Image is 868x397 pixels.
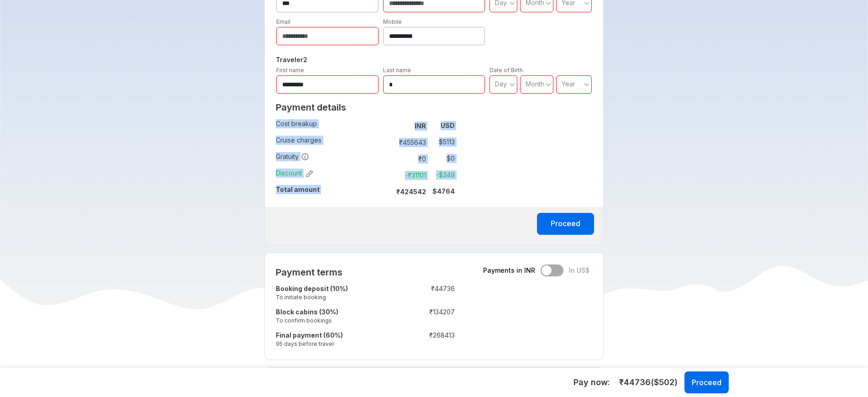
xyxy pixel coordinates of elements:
[383,67,411,74] label: Last name
[430,136,455,148] td: $ 5113
[276,340,396,348] small: 95 days before travel
[276,67,304,74] label: First name
[495,80,507,88] span: Day
[489,67,523,74] label: Date of Birth
[276,18,290,25] label: Email
[400,282,455,306] td: ₹ 44736
[391,152,430,165] td: ₹ 0
[276,117,387,134] td: Cost breakup
[430,152,455,165] td: $ 0
[276,308,338,316] strong: Block cabins (30%)
[400,329,455,352] td: ₹ 268413
[276,285,348,292] strong: Booking deposit (10%)
[441,122,455,129] strong: USD
[396,282,400,306] td: :
[383,18,402,25] label: Mobile
[562,80,575,88] span: Year
[276,102,455,113] h2: Payment details
[276,152,309,161] span: Gratuity
[387,183,391,200] td: :
[387,150,391,167] td: :
[430,169,455,181] td: -$ 349
[276,134,387,150] td: Cruise charges
[526,80,544,88] span: Month
[276,267,455,278] h2: Payment terms
[396,188,426,196] strong: ₹ 424542
[569,266,589,275] span: In US$
[432,187,455,195] strong: $ 4764
[684,371,729,393] button: Proceed
[619,376,678,388] span: ₹ 44736 ($ 502 )
[274,54,594,65] h5: Traveler 2
[396,329,400,352] td: :
[387,117,391,134] td: :
[396,306,400,329] td: :
[400,306,455,329] td: ₹ 134207
[483,266,535,275] span: Payments in INR
[276,293,396,301] small: To initiate booking
[546,80,551,89] svg: angle down
[391,169,430,181] td: -₹ 31101
[387,167,391,183] td: :
[276,331,343,339] strong: Final payment (60%)
[276,317,396,324] small: To confirm bookings
[415,122,426,130] strong: INR
[573,377,610,388] h5: Pay now:
[387,134,391,150] td: :
[584,80,589,89] svg: angle down
[391,136,430,148] td: ₹ 455643
[276,169,313,178] span: Discount
[276,185,320,193] strong: Total amount
[537,213,594,235] button: Proceed
[510,80,515,89] svg: angle down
